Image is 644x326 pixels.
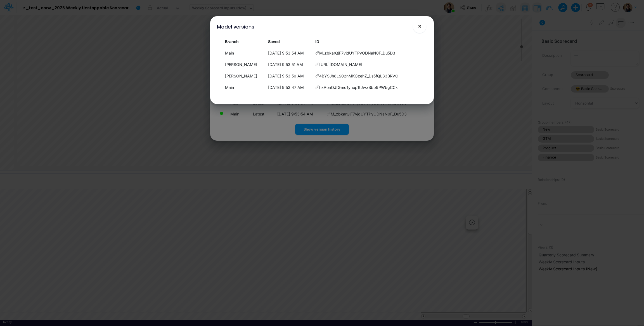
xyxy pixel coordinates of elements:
[222,81,266,93] td: Main
[418,23,422,29] span: ×
[315,50,319,56] span: Copy hyperlink to this version of the model
[266,36,313,47] th: Local date/time when this version was saved
[266,81,313,93] td: [DATE] 9:53:47 AM
[315,62,319,67] span: Copy hyperlink to this version of the model
[222,47,266,58] td: Main
[266,70,313,81] td: [DATE] 9:53:50 AM
[319,50,395,56] span: M_zbkarQjF7vjdUYTPyODNaN0F_Du5D3
[315,84,319,90] span: Copy hyperlink to this version of the model
[217,23,254,30] div: Model versions
[413,20,426,33] button: Close
[266,47,313,58] td: [DATE] 9:53:54 AM
[266,58,313,70] td: [DATE] 9:53:51 AM
[319,73,398,79] span: 4BYSJh8LS02nMKGzehZ_Ds5fQL33BRVC
[398,24,405,31] button: !
[222,58,266,70] td: [PERSON_NAME]
[319,84,398,90] span: hkAoaOJfGmd1yhop1tJwzBbp9PWbgCCk
[222,70,266,81] td: [PERSON_NAME]
[319,62,362,67] span: [URL][DOMAIN_NAME]
[315,73,319,79] span: Copy hyperlink to this version of the model
[313,36,415,47] th: ID
[222,36,266,47] th: Branch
